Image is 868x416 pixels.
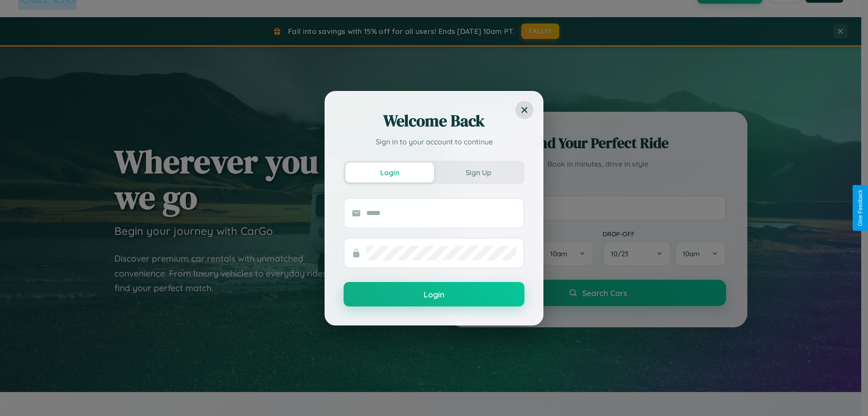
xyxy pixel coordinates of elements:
[434,163,523,182] button: Sign Up
[344,110,524,132] h2: Welcome Back
[344,136,524,147] p: Sign in to your account to continue
[344,282,524,306] button: Login
[857,190,863,226] div: Give Feedback
[345,163,434,182] button: Login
